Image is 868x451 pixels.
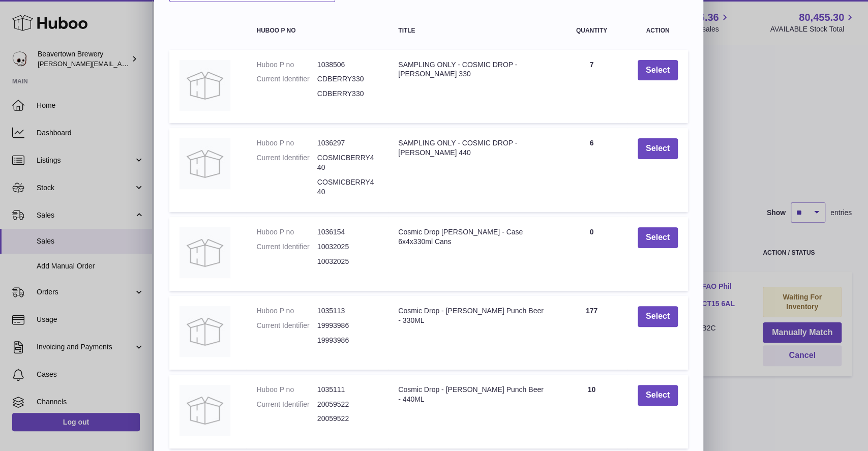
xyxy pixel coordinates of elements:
dd: 1035111 [317,385,378,395]
th: Title [388,17,556,44]
div: SAMPLING ONLY - COSMIC DROP - [PERSON_NAME] 440 [398,138,546,158]
dd: CDBERRY330 [317,74,378,84]
dd: 10032025 [317,257,378,266]
div: Cosmic Drop - [PERSON_NAME] Punch Beer - 440ML [398,385,546,404]
dd: 1036297 [317,138,378,148]
button: Select [638,60,678,81]
dt: Current Identifier [256,321,317,330]
dt: Current Identifier [256,74,317,84]
img: SAMPLING ONLY - COSMIC DROP - BERRY 440 [179,138,230,189]
dt: Huboo P no [256,138,317,148]
button: Select [638,306,678,327]
th: Quantity [556,17,627,44]
dt: Huboo P no [256,60,317,70]
dd: 19993986 [317,336,378,345]
td: 10 [556,375,627,448]
dd: 20059522 [317,414,378,424]
dt: Current Identifier [256,242,317,252]
dt: Huboo P no [256,306,317,316]
div: Cosmic Drop [PERSON_NAME] - Case 6x4x330ml Cans [398,227,546,247]
dd: 1038506 [317,60,378,70]
td: 7 [556,50,627,124]
img: Cosmic Drop Berry - Case 6x4x330ml Cans [179,227,230,278]
button: Select [638,227,678,248]
dd: COSMICBERRY440 [317,153,378,172]
dd: 19993986 [317,321,378,330]
th: Huboo P no [246,17,388,44]
button: Select [638,385,678,406]
dd: 1035113 [317,306,378,316]
img: SAMPLING ONLY - COSMIC DROP - BERRY 330 [179,60,230,111]
img: Cosmic Drop - Berry Punch Beer - 330ML [179,306,230,357]
th: Action [627,17,688,44]
td: 6 [556,128,627,212]
dt: Current Identifier [256,400,317,409]
dd: CDBERRY330 [317,89,378,99]
dd: 20059522 [317,400,378,409]
dd: 10032025 [317,242,378,252]
dt: Huboo P no [256,385,317,395]
dt: Huboo P no [256,227,317,237]
td: 177 [556,296,627,370]
dd: COSMICBERRY440 [317,177,378,197]
div: Cosmic Drop - [PERSON_NAME] Punch Beer - 330ML [398,306,546,325]
div: SAMPLING ONLY - COSMIC DROP - [PERSON_NAME] 330 [398,60,546,79]
dt: Current Identifier [256,153,317,172]
img: Cosmic Drop - Berry Punch Beer - 440ML [179,385,230,436]
button: Select [638,138,678,159]
dd: 1036154 [317,227,378,237]
td: 0 [556,217,627,291]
